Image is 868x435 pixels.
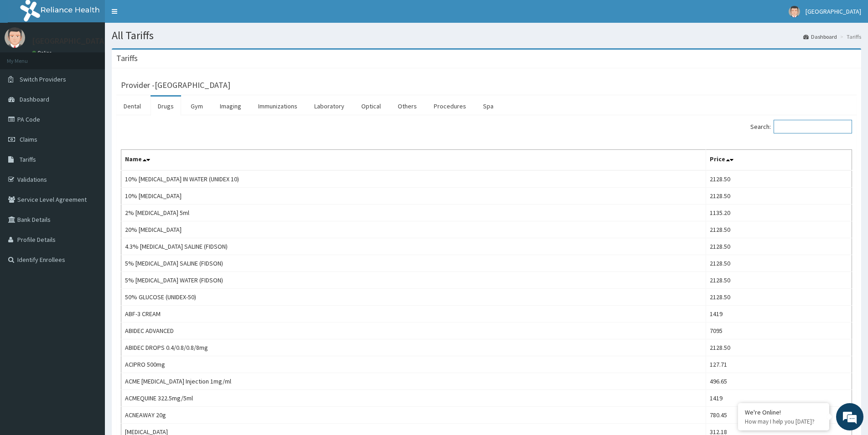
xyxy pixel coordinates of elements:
[121,272,706,289] td: 5% [MEDICAL_DATA] WATER (FIDSON)
[307,97,352,116] a: Laboratory
[20,95,49,103] span: Dashboard
[706,238,852,255] td: 2128.50
[121,81,230,89] h3: Provider - [GEOGRAPHIC_DATA]
[121,306,706,322] td: ABF-3 CREAM
[706,407,852,424] td: 780.45
[121,150,706,171] th: Name
[121,255,706,272] td: 5% [MEDICAL_DATA] SALINE (FIDSON)
[121,170,706,188] td: 10% [MEDICAL_DATA] IN WATER (UNIDEX 10)
[20,155,36,164] span: Tariffs
[706,205,852,221] td: 1135.20
[183,97,210,116] a: Gym
[706,221,852,238] td: 2128.50
[121,221,706,238] td: 20% [MEDICAL_DATA]
[706,373,852,390] td: 496.65
[706,272,852,289] td: 2128.50
[20,135,37,143] span: Claims
[426,97,473,116] a: Procedures
[706,150,852,171] th: Price
[112,30,861,41] h1: All Tariffs
[706,289,852,306] td: 2128.50
[121,205,706,221] td: 2% [MEDICAL_DATA] 5ml
[121,322,706,339] td: ABIDEC ADVANCED
[803,33,837,41] a: Dashboard
[251,97,305,116] a: Immunizations
[706,339,852,356] td: 2128.50
[121,188,706,205] td: 10% [MEDICAL_DATA]
[116,54,138,62] h3: Tariffs
[706,188,852,205] td: 2128.50
[20,75,66,83] span: Switch Providers
[151,97,181,116] a: Drugs
[706,306,852,322] td: 1419
[121,289,706,306] td: 50% GLUCOSE (UNIDEX-50)
[121,238,706,255] td: 4.3% [MEDICAL_DATA] SALINE (FIDSON)
[806,7,861,15] span: [GEOGRAPHIC_DATA]
[5,27,25,48] img: User Image
[121,390,706,407] td: ACMEQUINE 322.5mg/5ml
[121,373,706,390] td: ACME [MEDICAL_DATA] Injection 1mg/ml
[706,255,852,272] td: 2128.50
[706,170,852,188] td: 2128.50
[32,50,54,56] a: Online
[774,120,852,133] input: Search:
[476,97,501,116] a: Spa
[838,33,861,41] li: Tariffs
[745,408,822,416] div: We're Online!
[121,407,706,424] td: ACNEAWAY 20g
[789,6,800,17] img: User Image
[213,97,249,116] a: Imaging
[745,418,822,425] p: How may I help you today?
[116,97,148,116] a: Dental
[390,97,424,116] a: Others
[354,97,388,116] a: Optical
[121,339,706,356] td: ABIDEC DROPS 0.4/0.8/0.8/8mg
[750,120,852,133] label: Search:
[32,37,107,45] p: [GEOGRAPHIC_DATA]
[706,390,852,407] td: 1419
[121,356,706,373] td: ACIPRO 500mg
[706,322,852,339] td: 7095
[706,356,852,373] td: 127.71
